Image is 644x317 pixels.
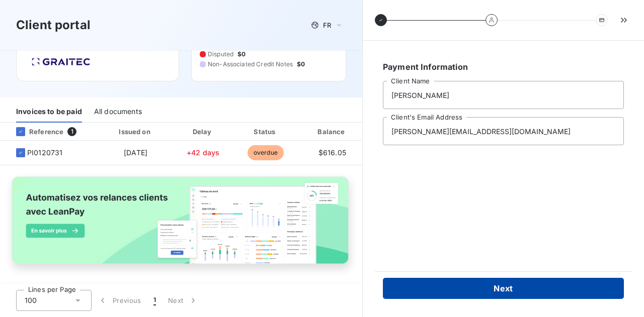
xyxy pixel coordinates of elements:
[16,101,82,123] div: Invoices to be paid
[318,148,346,157] span: $616.05
[208,60,293,69] span: Non-Associated Credit Notes
[92,290,147,311] button: Previous
[383,117,624,145] input: placeholder
[297,60,305,69] span: $0
[8,127,63,136] div: Reference
[299,127,365,137] div: Balance
[29,55,93,69] img: Company logo
[101,127,170,137] div: Issued on
[383,81,624,109] input: placeholder
[235,127,295,137] div: Status
[124,148,147,157] span: [DATE]
[187,148,219,157] span: +42 days
[162,290,204,311] button: Next
[383,278,624,299] button: Next
[153,295,156,305] span: 1
[25,295,37,305] span: 100
[16,16,91,34] h3: Client portal
[27,148,62,158] span: PI0120731
[94,101,142,123] div: All documents
[383,61,624,73] h6: Payment Information
[175,127,232,137] div: Delay
[4,171,358,279] img: banner
[147,290,162,311] button: 1
[248,145,284,160] span: overdue
[323,21,331,29] span: FR
[208,50,233,59] span: Disputed
[237,50,246,59] span: $0
[67,127,76,136] span: 1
